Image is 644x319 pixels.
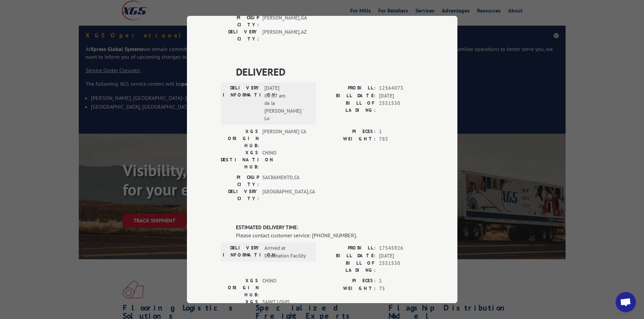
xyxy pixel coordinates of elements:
[262,14,308,28] span: [PERSON_NAME] , GA
[236,231,424,239] div: Please contact customer service: [PHONE_NUMBER].
[379,135,424,143] span: 783
[322,277,376,285] label: PIECES:
[322,260,376,274] label: BILL OF LADING:
[322,252,376,260] label: BILL DATE:
[236,64,424,79] span: DELIVERED
[236,224,424,232] label: ESTIMATED DELIVERY TIME:
[322,92,376,100] label: BILL DATE:
[379,128,424,136] span: 1
[262,174,308,188] span: SACRAMENTO , CA
[379,285,424,293] span: 75
[223,244,261,260] label: DELIVERY INFORMATION:
[221,128,259,149] label: XGS ORIGIN HUB:
[221,277,259,298] label: XGS ORIGIN HUB:
[379,244,424,252] span: 17545926
[221,174,259,188] label: PICKUP CITY:
[322,244,376,252] label: PROBILL:
[221,149,259,170] label: XGS DESTINATION HUB:
[221,28,259,43] label: DELIVERY CITY:
[221,188,259,202] label: DELIVERY CITY:
[322,285,376,293] label: WEIGHT:
[264,84,310,123] span: [DATE] 09:07 am de la [PERSON_NAME] ` Lo
[322,135,376,143] label: WEIGHT:
[322,84,376,92] label: PROBILL:
[379,260,424,274] span: 2551530
[262,277,308,298] span: CHINO
[379,252,424,260] span: [DATE]
[322,128,376,136] label: PIECES:
[262,28,308,43] span: [PERSON_NAME] , AZ
[379,84,424,92] span: 12564073
[262,128,308,149] span: [PERSON_NAME] CA
[223,84,261,123] label: DELIVERY INFORMATION:
[379,100,424,114] span: 2551530
[379,92,424,100] span: [DATE]
[616,292,636,312] a: Open chat
[264,244,310,260] span: Arrived at Destination Facility
[379,277,424,285] span: 1
[262,188,308,202] span: [GEOGRAPHIC_DATA] , CA
[322,100,376,114] label: BILL OF LADING:
[221,14,259,28] label: PICKUP CITY:
[262,149,308,170] span: CHINO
